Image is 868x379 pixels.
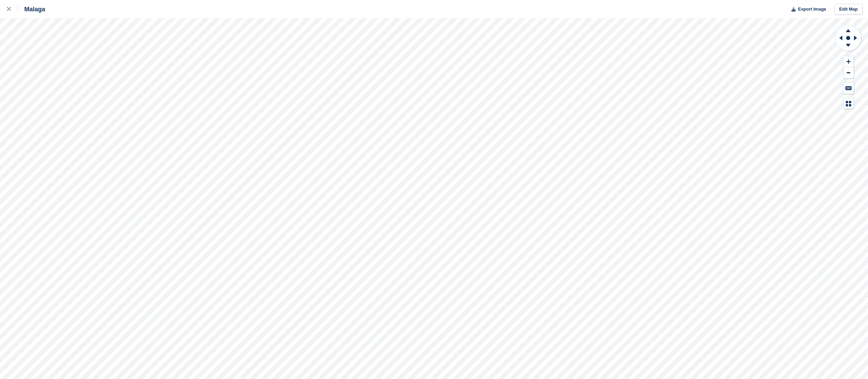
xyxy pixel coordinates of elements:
[798,6,826,13] span: Export Image
[787,4,826,15] button: Export Image
[18,5,45,13] div: Malaga
[843,67,854,79] button: Zoom Out
[843,56,854,67] button: Zoom In
[834,4,863,15] a: Edit Map
[843,82,854,94] button: Keyboard Shortcuts
[843,98,854,109] button: Map Legend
